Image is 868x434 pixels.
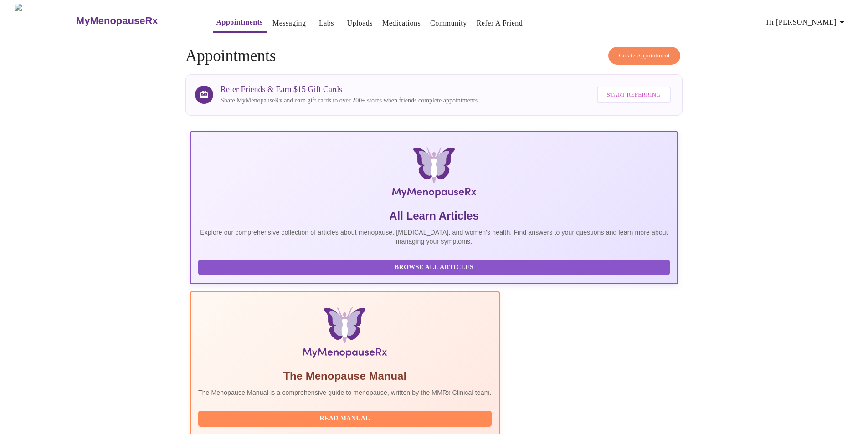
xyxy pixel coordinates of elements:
p: The Menopause Manual is a comprehensive guide to menopause, written by the MMRx Clinical team. [198,388,492,397]
button: Messaging [269,14,309,32]
p: Explore our comprehensive collection of articles about menopause, [MEDICAL_DATA], and women's hea... [198,228,670,246]
a: Appointments [216,16,263,29]
a: Refer a Friend [477,17,523,30]
p: Share MyMenopauseRx and earn gift cards to over 200+ stores when friends complete appointments [221,96,478,105]
button: Refer a Friend [473,14,527,32]
img: MyMenopauseRx Logo [15,4,75,38]
a: Community [430,17,467,30]
span: Read Manual [207,413,483,424]
img: MyMenopauseRx Logo [272,147,596,201]
a: Start Referring [595,82,673,108]
button: Uploads [343,14,376,32]
button: Start Referring [597,87,671,103]
a: Uploads [347,17,373,30]
a: Labs [319,17,334,30]
span: Create Appointment [619,51,670,61]
button: Hi [PERSON_NAME] [763,13,851,31]
button: Create Appointment [608,47,680,65]
a: Browse All Articles [198,263,672,271]
h5: All Learn Articles [198,209,670,223]
button: Labs [312,14,341,32]
a: Messaging [272,17,306,30]
span: Browse All Articles [207,262,661,273]
button: Medications [379,14,424,32]
img: Menopause Manual [245,307,445,362]
span: Start Referring [607,90,661,100]
h3: MyMenopauseRx [76,15,158,27]
h5: The Menopause Manual [198,369,492,383]
a: MyMenopauseRx [75,5,194,37]
h3: Refer Friends & Earn $15 Gift Cards [221,85,478,94]
button: Community [426,14,471,32]
button: Appointments [213,13,267,33]
button: Read Manual [198,411,492,427]
span: Hi [PERSON_NAME] [766,16,847,29]
a: Medications [382,17,421,30]
h4: Appointments [185,47,683,65]
a: Read Manual [198,414,494,422]
button: Browse All Articles [198,260,670,276]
